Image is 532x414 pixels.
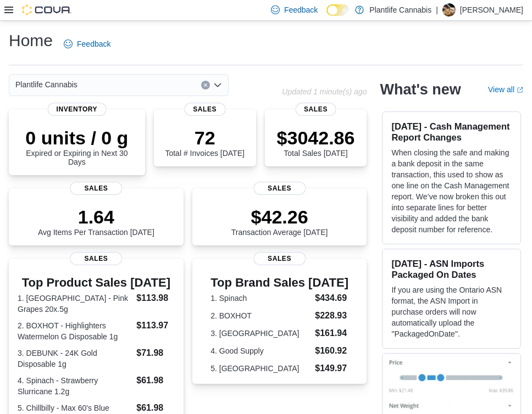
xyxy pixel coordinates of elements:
div: Total # Invoices [DATE] [165,127,244,158]
div: Sammi Lane [442,3,456,16]
dt: 3. DEBUNK - 24K Gold Disposable 1g [18,348,132,370]
dt: 1. Spinach [210,293,311,304]
span: Feedback [77,38,110,49]
p: Updated 1 minute(s) ago [282,87,367,96]
h3: [DATE] - ASN Imports Packaged On Dates [391,258,512,280]
div: Avg Items Per Transaction [DATE] [38,206,154,237]
span: Sales [70,182,122,195]
span: Sales [253,252,306,265]
dt: 3. [GEOGRAPHIC_DATA] [210,328,311,339]
p: Plantlife Cannabis [369,3,431,16]
dt: 4. Good Supply [210,345,311,356]
a: View allExternal link [488,85,523,94]
span: Plantlife Cannabis [15,78,77,91]
dt: 2. BOXHOT - Highlighters Watermelon G Disposable 1g [18,320,132,342]
p: 72 [165,127,244,149]
dd: $113.98 [136,292,174,305]
span: Dark Mode [326,16,327,16]
h2: What's new [380,81,461,98]
h3: Top Product Sales [DATE] [18,276,175,289]
dt: 2. BOXHOT [210,310,311,321]
h1: Home [9,30,53,52]
p: When closing the safe and making a bank deposit in the same transaction, this used to show as one... [391,147,512,235]
p: If you are using the Ontario ASN format, the ASN Import in purchase orders will now automatically... [391,284,512,339]
span: Sales [253,182,306,195]
div: Total Sales [DATE] [277,127,355,158]
dd: $434.69 [315,292,348,305]
dd: $161.94 [315,327,348,340]
h3: [DATE] - Cash Management Report Changes [391,121,512,143]
dd: $61.98 [136,374,174,387]
p: $3042.86 [277,127,355,149]
button: Clear input [201,81,210,89]
img: Cova [22,4,71,15]
a: Feedback [59,33,115,55]
h3: Top Brand Sales [DATE] [210,276,348,289]
p: 1.64 [38,206,154,228]
span: Sales [70,252,122,265]
svg: External link [517,87,523,93]
dd: $113.97 [136,319,174,332]
dd: $228.93 [315,309,348,322]
dd: $160.92 [315,344,348,357]
dt: 1. [GEOGRAPHIC_DATA] - Pink Grapes 20x.5g [18,293,132,315]
dd: $149.97 [315,362,348,375]
span: Feedback [284,4,318,15]
span: Sales [184,103,225,116]
input: Dark Mode [326,4,350,16]
p: [PERSON_NAME] [460,3,523,16]
span: Inventory [48,103,107,116]
p: | [436,3,438,16]
div: Expired or Expiring in Next 30 Days [18,127,136,166]
dt: 5. [GEOGRAPHIC_DATA] [210,363,311,374]
p: 0 units / 0 g [18,127,136,149]
dt: 4. Spinach - Strawberry Slurricane 1.2g [18,375,132,397]
p: $42.26 [231,206,328,228]
span: Sales [295,103,336,116]
dd: $71.98 [136,346,174,360]
button: Open list of options [213,81,222,89]
div: Transaction Average [DATE] [231,206,328,237]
